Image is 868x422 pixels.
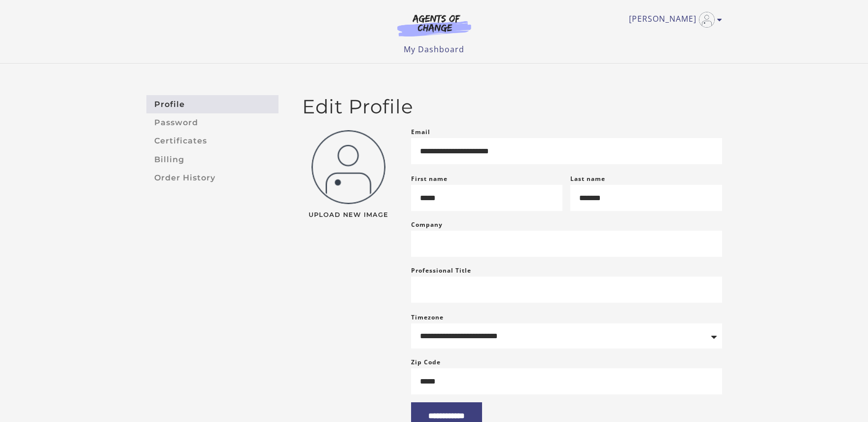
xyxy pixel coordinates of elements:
label: Email [411,126,430,138]
a: Password [146,113,278,132]
a: Order History [146,169,278,187]
a: Profile [146,95,278,113]
h2: Edit Profile [302,95,722,118]
a: Toggle menu [629,12,717,28]
label: Professional Title [411,265,471,277]
img: Agents of Change Logo [387,14,482,36]
label: Zip Code [411,356,441,368]
label: Last name [570,175,605,183]
a: My Dashboard [404,44,464,55]
a: Certificates [146,132,278,150]
a: Billing [146,150,278,169]
span: Upload New Image [302,212,395,218]
label: First name [411,175,448,183]
label: Company [411,219,443,231]
label: Timezone [411,313,444,321]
